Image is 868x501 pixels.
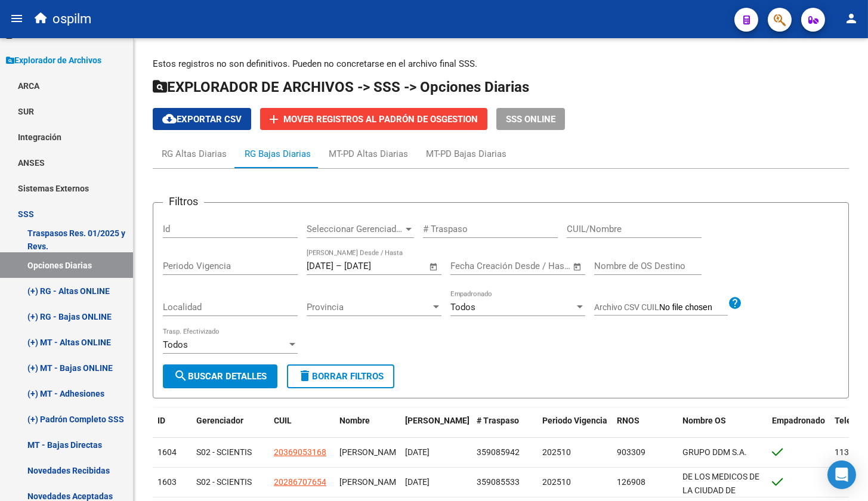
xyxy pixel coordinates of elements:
[542,447,571,457] span: 202510
[162,114,242,125] span: Exportar CSV
[196,416,243,425] span: Gerenciador
[287,364,394,388] button: Borrar Filtros
[307,261,333,271] input: Fecha inicio
[10,11,24,26] mat-icon: menu
[174,371,267,382] span: Buscar Detalles
[344,261,402,271] input: Fecha fin
[329,147,408,160] div: MT-PD Altas Diarias
[153,57,849,70] p: Estos registros no son definitivos. Pueden no concretarse en el archivo final SSS.
[678,408,767,447] datatable-header-cell: Nombre OS
[728,296,742,310] mat-icon: help
[267,112,281,126] mat-icon: add
[196,477,252,487] span: S02 - SCIENTIS
[283,114,478,125] span: Mover registros al PADRÓN de OsGestion
[298,369,312,383] mat-icon: delete
[450,261,499,271] input: Fecha inicio
[157,447,177,457] span: 1604
[274,447,326,457] span: 20369053168
[153,79,529,95] span: EXPLORADOR DE ARCHIVOS -> SSS -> Opciones Diarias
[542,477,571,487] span: 202510
[245,147,311,160] div: RG Bajas Diarias
[162,112,177,126] mat-icon: cloud_download
[472,408,538,447] datatable-header-cell: # Traspaso
[260,108,487,130] button: Mover registros al PADRÓN de OsGestion
[477,447,520,457] span: 359085942
[612,408,678,447] datatable-header-cell: RNOS
[496,108,565,130] button: SSS ONLINE
[6,54,101,67] span: Explorador de Archivos
[174,369,188,383] mat-icon: search
[400,408,472,447] datatable-header-cell: Fecha Traspaso
[682,416,726,425] span: Nombre OS
[153,408,191,447] datatable-header-cell: ID
[509,261,567,271] input: Fecha fin
[163,193,204,210] h3: Filtros
[827,460,856,489] div: Open Intercom Messenger
[157,416,165,425] span: ID
[307,224,403,234] span: Seleccionar Gerenciador
[196,447,252,457] span: S02 - SCIENTIS
[767,408,830,447] datatable-header-cell: Empadronado
[405,416,469,425] span: [PERSON_NAME]
[269,408,335,447] datatable-header-cell: CUIL
[339,447,403,457] span: [PERSON_NAME]
[542,416,607,425] span: Periodo Vigencia
[426,147,506,160] div: MT-PD Bajas Diarias
[339,477,403,487] span: [PERSON_NAME]
[307,302,431,313] span: Provincia
[506,114,555,125] span: SSS ONLINE
[191,408,269,447] datatable-header-cell: Gerenciador
[659,302,728,313] input: Archivo CSV CUIL
[617,477,645,487] span: 126908
[339,416,370,425] span: Nombre
[427,260,441,274] button: Open calendar
[405,475,467,489] div: [DATE]
[405,446,467,459] div: [DATE]
[594,302,659,312] span: Archivo CSV CUIL
[682,447,747,457] span: GRUPO DDM S.A.
[571,260,585,274] button: Open calendar
[538,408,612,447] datatable-header-cell: Periodo Vigencia
[274,477,326,487] span: 20286707654
[844,11,858,26] mat-icon: person
[274,416,292,425] span: CUIL
[450,302,475,313] span: Todos
[772,416,825,425] span: Empadronado
[298,371,384,382] span: Borrar Filtros
[617,416,640,425] span: RNOS
[335,408,400,447] datatable-header-cell: Nombre
[617,447,645,457] span: 903309
[153,108,251,130] button: Exportar CSV
[477,416,519,425] span: # Traspaso
[477,477,520,487] span: 359085533
[336,261,342,271] span: –
[52,6,91,32] span: ospilm
[162,147,227,160] div: RG Altas Diarias
[157,477,177,487] span: 1603
[163,339,188,350] span: Todos
[163,364,277,388] button: Buscar Detalles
